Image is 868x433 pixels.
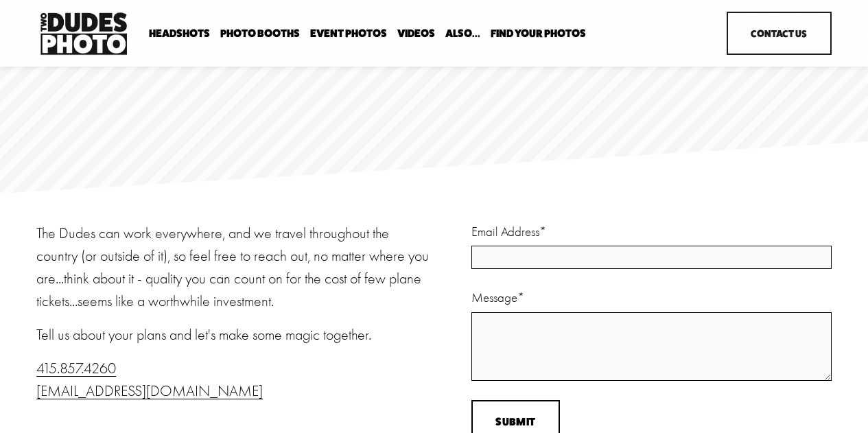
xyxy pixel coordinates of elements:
span: Also... [445,28,480,39]
img: Two Dudes Photo | Headshots, Portraits &amp; Photo Booths [36,9,131,58]
a: folder dropdown [220,27,300,40]
a: Event Photos [310,27,387,40]
span: Headshots [149,28,210,39]
a: folder dropdown [149,27,210,40]
a: Contact Us [727,12,832,55]
p: Tell us about your plans and let's make some magic together. [36,324,430,347]
a: 415.857.4260 [36,360,116,377]
a: [EMAIL_ADDRESS][DOMAIN_NAME] [36,382,263,400]
a: folder dropdown [445,27,480,40]
span: Photo Booths [220,28,300,39]
span: Find Your Photos [491,28,586,39]
label: Message [471,288,832,308]
a: folder dropdown [491,27,586,40]
a: Videos [397,27,435,40]
label: Email Address [471,222,832,242]
p: The Dudes can work everywhere, and we travel throughout the country (or outside of it), so feel f... [36,222,430,313]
